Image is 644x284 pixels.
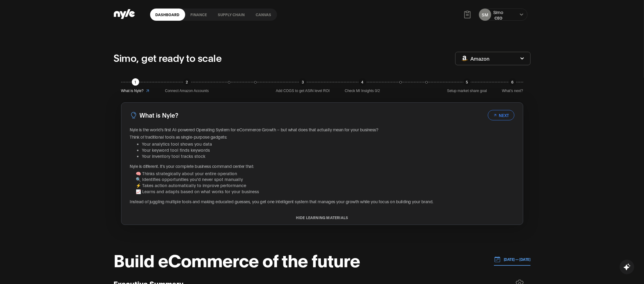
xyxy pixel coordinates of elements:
li: 🧠 Thinks strategically about your entire operation [136,170,514,176]
li: 📈 Learns and adapts based on what works for your business [136,188,514,194]
div: 1 [132,78,139,86]
div: 3 [299,78,306,86]
button: HIDE LEARNING MATERIALS [121,215,523,220]
div: Simo [494,9,504,15]
button: NEXT [488,110,514,120]
a: Canvas [250,9,277,21]
li: ⚡ Takes action automatically to improve performance [136,182,514,188]
span: Amazon [471,55,490,62]
div: 6 [509,78,516,86]
div: 5 [463,78,471,86]
h3: What is Nyle? [140,110,178,120]
span: Connect Amazon Accounts [165,88,209,94]
h1: Build eCommerce of the future [114,250,360,269]
div: CEO [494,15,504,20]
p: Simo, get ready to scale [114,50,222,65]
span: Setup market share goal [447,88,487,94]
img: 01.01.24 — 07.01.24 [494,256,501,263]
p: Nyle is the world's first AI-powered Operating System for eCommerce Growth – but what does that a... [130,126,514,133]
li: Your inventory tool tracks stock [142,153,514,159]
button: Amazon [455,52,531,65]
li: Your analytics tool shows you data [142,141,514,147]
span: Add COGS to get ASIN level ROI [276,88,330,94]
p: Instead of juggling multiple tools and making educated guesses, you get one intelligent system th... [130,198,514,204]
button: SM [479,9,491,21]
p: [DATE] — [DATE] [501,257,531,262]
a: finance [185,9,213,21]
div: 4 [359,78,366,86]
a: Supply chain [213,9,250,21]
img: Amazon [462,56,468,61]
img: LightBulb [130,112,137,119]
li: Your keyword tool finds keywords [142,147,514,153]
span: Check MI Insights 0/2 [345,88,380,94]
p: Nyle is different. It's your complete business command center that: [130,163,514,169]
span: What is Nyle? [121,88,144,94]
button: SimoCEO [494,9,504,20]
p: Think of traditional tools as single-purpose gadgets: [130,134,514,140]
li: 🔍 Identifies opportunities you'd never spot manually [136,176,514,182]
button: [DATE] — [DATE] [494,253,531,266]
span: What’s next? [502,88,523,94]
a: Dashboard [150,9,185,21]
div: 2 [183,78,191,86]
